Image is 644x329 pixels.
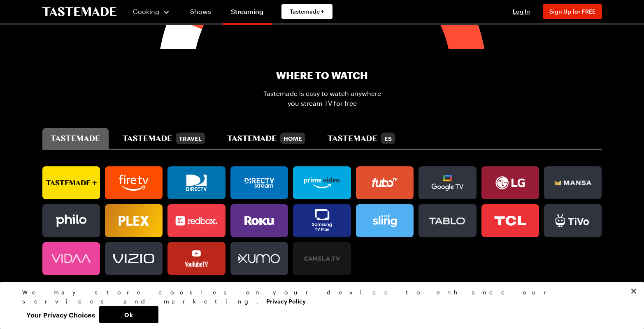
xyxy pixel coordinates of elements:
div: Travel [176,133,205,144]
button: tastemade en español [319,128,403,149]
div: Home [280,133,305,144]
span: Tastemade is easy to watch anywhere you stream TV for free [263,89,381,108]
span: Sign Up for FREE [549,8,595,15]
span: Cooking [133,7,159,15]
button: Cooking [133,2,170,21]
a: More information about your privacy, opens in a new tab [266,297,306,305]
h2: Where To Watch [276,69,368,82]
span: Tastemade + [290,7,324,16]
button: tastemade travel [114,128,213,149]
a: To Tastemade Home Page [42,7,116,16]
button: tastemade [42,128,109,149]
div: ES [381,133,395,144]
a: Streaming [223,2,272,25]
button: Ok [99,306,158,323]
button: Log In [505,7,538,16]
span: Log In [513,8,530,15]
a: Tastemade + [281,4,332,19]
div: We may store cookies on your device to enhance our services and marketing. [22,288,615,306]
button: Your Privacy Choices [22,306,99,323]
button: Sign Up for FREE [543,4,602,19]
button: tastemade home [219,128,314,149]
div: Privacy [22,288,615,323]
button: Close [625,282,643,300]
